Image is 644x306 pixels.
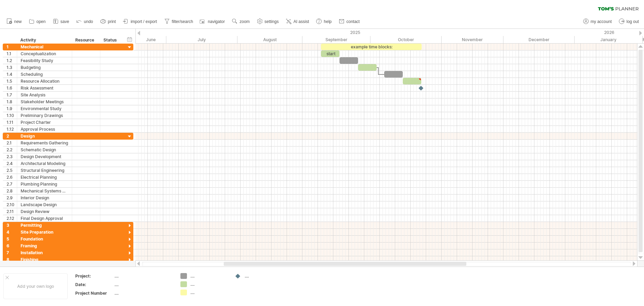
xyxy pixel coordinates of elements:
[321,44,422,50] div: example time blocks:
[284,17,311,26] a: AI assist
[21,64,68,71] div: Budgeting
[581,17,614,26] a: my account
[51,17,71,26] a: save
[208,19,225,24] span: navigator
[21,133,68,139] div: Design
[21,188,68,194] div: Mechanical Systems Design
[21,174,68,180] div: Electrical Planning
[7,133,17,139] div: 2
[7,140,17,146] div: 2.1
[21,105,68,112] div: Environmental Study
[370,36,442,43] div: October 2025
[7,85,17,91] div: 1.6
[302,36,370,43] div: September 2025
[114,290,172,296] div: ....
[21,126,68,132] div: Approval Process
[21,222,68,228] div: Permitting
[21,78,68,84] div: Resource Allocation
[7,181,17,187] div: 2.7
[190,273,228,279] div: ....
[21,236,68,242] div: Foundation
[75,17,95,26] a: undo
[21,243,68,249] div: Framing
[21,167,68,174] div: Structural Engineering
[230,17,252,26] a: zoom
[7,105,17,112] div: 1.9
[245,273,282,279] div: ....
[99,17,118,26] a: print
[7,160,17,167] div: 2.4
[7,215,17,222] div: 2.12
[7,44,17,50] div: 1
[7,92,17,98] div: 1.7
[5,17,24,26] a: new
[7,249,17,256] div: 7
[337,17,362,26] a: contact
[166,36,237,43] div: July 2025
[7,188,17,194] div: 2.8
[21,153,68,160] div: Design Development
[21,249,68,256] div: Installation
[591,19,612,24] span: my account
[7,64,17,71] div: 1.3
[7,195,17,201] div: 2.9
[21,57,68,64] div: Feasibility Study
[7,153,17,160] div: 2.3
[7,229,17,235] div: 4
[190,281,228,287] div: ....
[324,19,332,24] span: help
[7,57,17,64] div: 1.2
[75,273,113,279] div: Project:
[84,19,93,24] span: undo
[293,19,309,24] span: AI assist
[237,36,302,43] div: August 2025
[21,256,68,263] div: Finishing
[7,119,17,126] div: 1.11
[255,17,281,26] a: settings
[626,19,639,24] span: log out
[7,98,17,105] div: 1.8
[314,17,334,26] a: help
[103,37,119,44] div: Status
[21,140,68,146] div: Requirements Gathering
[27,17,48,26] a: open
[21,112,68,119] div: Preliminary Drawings
[21,92,68,98] div: Site Analysis
[75,290,113,296] div: Project Number
[575,36,643,43] div: January 2026
[503,36,575,43] div: December 2025
[7,222,17,228] div: 3
[60,19,69,24] span: save
[114,282,172,287] div: ....
[20,37,68,44] div: Activity
[3,273,68,299] div: Add your own logo
[7,71,17,78] div: 1.4
[131,19,157,24] span: import / export
[7,201,17,208] div: 2.10
[7,167,17,174] div: 2.5
[7,208,17,215] div: 2.11
[121,17,159,26] a: import / export
[7,126,17,132] div: 1.12
[321,50,340,57] div: start
[7,50,17,57] div: 1.1
[617,17,641,26] a: log out
[199,17,227,26] a: navigator
[75,37,96,44] div: Resource
[21,181,68,187] div: Plumbing Planning
[21,208,68,215] div: Design Review
[108,19,116,24] span: print
[7,174,17,180] div: 2.6
[7,236,17,242] div: 5
[21,71,68,78] div: Scheduling
[36,19,46,24] span: open
[75,282,113,287] div: Date:
[21,50,68,57] div: Conceptualization
[21,98,68,105] div: Stakeholder Meetings
[21,85,68,91] div: Risk Assessment
[21,160,68,167] div: Architectural Modeling
[21,201,68,208] div: Landscape Design
[21,44,68,50] div: Mechanical
[7,146,17,153] div: 2.2
[21,229,68,235] div: Site Preparation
